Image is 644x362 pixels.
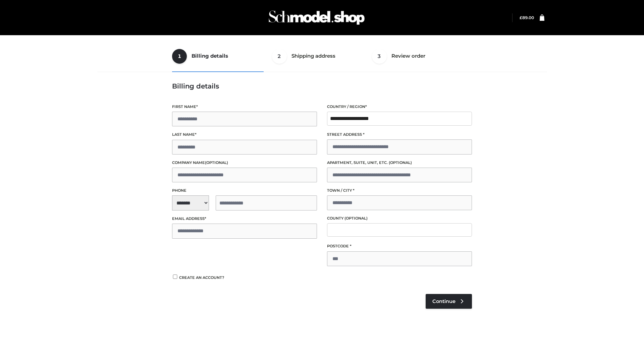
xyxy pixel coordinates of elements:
[389,160,412,165] span: (optional)
[172,82,472,90] h3: Billing details
[426,294,472,309] a: Continue
[266,4,367,31] img: Schmodel Admin 964
[327,187,472,194] label: Town / City
[172,160,317,166] label: Company name
[327,131,472,138] label: Street address
[172,104,317,110] label: First name
[432,298,455,304] span: Continue
[520,15,534,20] bdi: 89.00
[172,275,178,279] input: Create an account?
[172,216,317,222] label: Email address
[172,131,317,138] label: Last name
[520,15,522,20] span: £
[179,275,224,280] span: Create an account?
[327,160,472,166] label: Apartment, suite, unit, etc.
[327,215,472,222] label: County
[327,243,472,249] label: Postcode
[520,15,534,20] a: £89.00
[205,160,228,165] span: (optional)
[327,104,472,110] label: Country / Region
[172,187,317,194] label: Phone
[344,216,368,221] span: (optional)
